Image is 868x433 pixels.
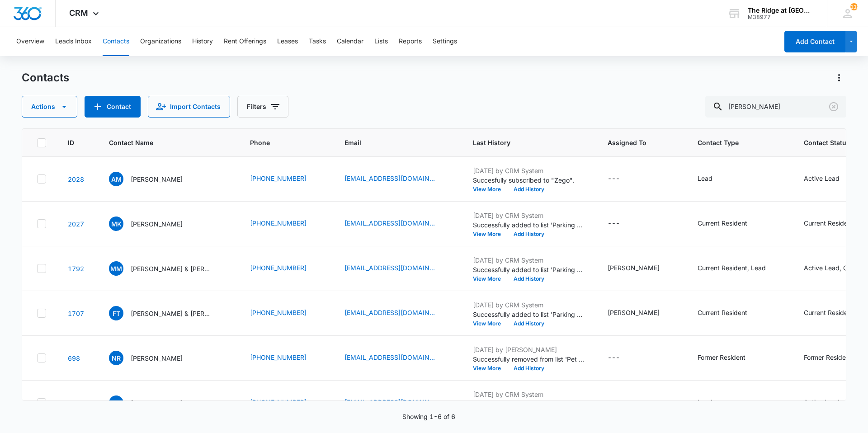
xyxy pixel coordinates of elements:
[344,263,435,273] a: [EMAIL_ADDRESS][DOMAIN_NAME]
[608,263,660,273] div: [PERSON_NAME]
[698,308,764,319] div: Contact Type - Current Resident - Select to Edit Field
[250,263,323,274] div: Phone - (970) 397-5610 - Select to Edit Field
[473,345,586,354] p: [DATE] by [PERSON_NAME]
[344,263,451,274] div: Email - murielmarie2002@gmail.com - Select to Edit Field
[109,395,123,410] span: AV
[344,174,451,184] div: Email - highnessa@gmail.com - Select to Edit Field
[473,231,507,237] button: View More
[68,354,80,362] a: Navigate to contact details page for Nora Robbins
[507,231,551,237] button: Add History
[277,27,298,56] button: Leases
[250,174,307,183] a: [PHONE_NUMBER]
[507,321,551,326] button: Add History
[784,31,845,52] button: Add Contact
[131,398,183,408] p: [PERSON_NAME]
[103,27,129,56] button: Contacts
[473,276,507,282] button: View More
[698,353,745,362] div: Former Resident
[109,216,123,231] span: MK
[698,263,782,274] div: Contact Type - Current Resident, Lead - Select to Edit Field
[109,261,228,276] div: Contact Name - Marie Muriel & Drew Bouwens - Select to Edit Field
[344,397,435,407] a: [EMAIL_ADDRESS][DOMAIN_NAME]
[698,263,766,273] div: Current Resident, Lead
[473,321,507,326] button: View More
[473,175,586,185] p: Succesfully subscribed to "Zego".
[804,353,868,363] div: Contact Status - Former Resident - Select to Edit Field
[109,395,199,410] div: Contact Name - Antoinette Vazquez Cobian - Select to Edit Field
[69,8,88,18] span: CRM
[608,218,620,229] div: ---
[337,27,363,56] button: Calendar
[109,172,199,186] div: Contact Name - Alisa Marie Akey - Select to Edit Field
[608,353,620,363] div: ---
[473,300,586,310] p: [DATE] by CRM System
[804,174,840,183] div: Active Lead
[68,220,84,228] a: Navigate to contact details page for Marie Klasky
[804,218,854,228] div: Current Resident
[698,174,729,184] div: Contact Type - Lead - Select to Edit Field
[344,218,435,228] a: [EMAIL_ADDRESS][DOMAIN_NAME]
[109,138,215,147] span: Contact Name
[850,3,858,10] span: 118
[608,218,636,229] div: Assigned To - - Select to Edit Field
[68,399,76,407] a: Navigate to contact details page for Antoinette Vazquez Cobian
[608,174,636,184] div: Assigned To - - Select to Edit Field
[804,397,840,407] div: Active Lead
[608,174,620,184] div: ---
[250,353,307,362] a: [PHONE_NUMBER]
[608,263,676,274] div: Assigned To - Davian Urrutia - Select to Edit Field
[608,397,620,408] div: ---
[22,71,69,85] h1: Contacts
[131,174,183,184] p: [PERSON_NAME]
[608,397,636,408] div: Assigned To - - Select to Edit Field
[832,71,846,85] button: Actions
[473,399,586,409] p: Successfully added to list 'Zego'.
[109,306,123,320] span: FT
[68,265,84,273] a: Navigate to contact details page for Marie Muriel & Drew Bouwens
[250,218,307,228] a: [PHONE_NUMBER]
[374,27,388,56] button: Lists
[399,27,422,56] button: Reports
[109,216,199,231] div: Contact Name - Marie Klasky - Select to Edit Field
[68,310,84,317] a: Navigate to contact details page for Frariel Torres Pagan & Mariel J. Pagan Ledesma
[148,96,230,118] button: Import Contacts
[131,353,183,363] p: [PERSON_NAME]
[237,96,288,118] button: Filters
[804,308,854,317] div: Current Resident
[109,306,228,320] div: Contact Name - Frariel Torres Pagan & Mariel J. Pagan Ledesma - Select to Edit Field
[473,211,586,220] p: [DATE] by CRM System
[698,174,712,183] div: Lead
[402,412,455,421] p: Showing 1-6 of 6
[698,308,747,317] div: Current Resident
[826,99,841,114] button: Clear
[140,27,181,56] button: Organizations
[109,172,123,186] span: AM
[698,218,747,228] div: Current Resident
[250,353,323,363] div: Phone - (720) 935-9854 - Select to Edit Field
[507,276,551,282] button: Add History
[473,310,586,319] p: Successfully added to list 'Parking Permits'.
[705,96,846,118] input: Search Contacts
[473,354,586,364] p: Successfully removed from list 'Pet Audit'.
[68,138,74,147] span: ID
[698,353,762,363] div: Contact Type - Former Resident - Select to Edit Field
[608,308,660,317] div: [PERSON_NAME]
[109,261,123,276] span: MM
[698,138,769,147] span: Contact Type
[250,138,310,147] span: Phone
[250,308,307,317] a: [PHONE_NUMBER]
[344,174,435,183] a: [EMAIL_ADDRESS][DOMAIN_NAME]
[344,308,435,317] a: [EMAIL_ADDRESS][DOMAIN_NAME]
[109,351,199,365] div: Contact Name - Nora Robbins - Select to Edit Field
[55,27,92,56] button: Leads Inbox
[250,397,323,408] div: Phone - (970) 889-8222 - Select to Edit Field
[473,255,586,265] p: [DATE] by CRM System
[22,96,77,118] button: Actions
[473,138,573,147] span: Last History
[250,397,307,407] a: [PHONE_NUMBER]
[344,138,438,147] span: Email
[608,308,676,319] div: Assigned To - Davian Urrutia - Select to Edit Field
[473,220,586,230] p: Successfully added to list 'Parking Permits'.
[698,397,712,407] div: Lead
[507,366,551,371] button: Add History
